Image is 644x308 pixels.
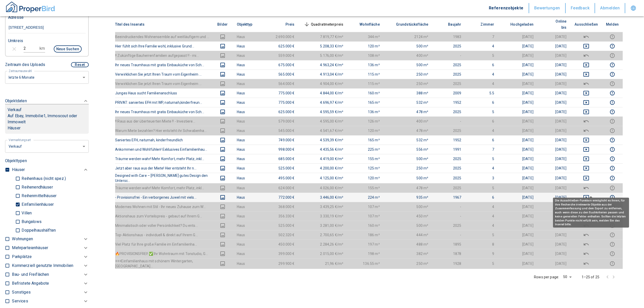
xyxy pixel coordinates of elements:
td: 120 m² [347,126,384,135]
td: 532 m² [384,135,433,145]
p: Häuser [8,125,86,131]
td: 3 [465,173,498,183]
th: !! Raus aus der überteuerten Miete !! - Investiere... [115,116,212,126]
button: images [217,204,229,210]
input: Adresse ändern [8,22,86,33]
p: Parkplätze [12,254,32,260]
td: 4 [465,163,498,173]
td: Haus [233,116,266,126]
td: Haus [233,154,266,163]
td: 935 m² [384,193,433,202]
td: 7 [465,145,498,154]
button: deselect this listing [575,146,598,152]
div: Mehrparteienhäuser [12,244,89,252]
td: 250 m² [384,79,433,88]
button: deselect this listing [575,232,598,238]
a: ProperBird Logo and Home Button [5,1,56,15]
img: ProperBird Logo and Home Button [5,1,56,13]
td: Haus [233,126,266,135]
p: Wohnungen [12,236,33,242]
td: Haus [233,193,266,202]
button: report this listing [606,34,619,40]
td: Haus [233,183,266,193]
td: 2025 [432,41,465,51]
button: Bewertungen [529,3,566,13]
td: [DATE] [538,116,570,126]
td: 500 m² [384,41,433,51]
button: deselect this listing [575,99,598,106]
div: Bau- und Freiflächen [12,270,89,279]
span: Baujahr [440,21,461,27]
td: 4.595,00 €/m² [299,116,348,126]
td: 500 m² [384,60,433,70]
th: Verwirklichen Sie jetzt Ihren Traum vom Eigenheim ... [115,79,212,88]
td: [DATE] [498,60,538,70]
div: Kommerziell genutzte Immobilien [12,261,89,270]
td: 4 [465,70,498,79]
td: Haus [233,173,266,183]
button: report this listing [606,137,619,143]
th: Ihr neues Traumhaus mit gratis Einbauküche von Sch... [115,60,212,70]
td: 4 [465,126,498,135]
button: report this listing [606,43,619,49]
td: 7.819,77 €/m² [299,32,348,41]
td: 225 m² [347,145,384,154]
div: ObjektdatenVerkaufAuf Ebay, Immobilie1, Immoscout oder ImmoweltHäuser [5,93,89,139]
button: images [217,137,229,143]
td: Haus [233,88,266,98]
button: images [217,43,229,49]
td: 478 m² [384,183,433,193]
td: 4.125,00 €/m² [299,173,348,183]
td: [DATE] [538,154,570,163]
button: deselect this listing [575,34,598,40]
th: PRIVAT: saniertes EFH mit WP, naturnah,kinderfreun... [115,98,212,107]
td: 3.446,00 €/m² [299,193,348,202]
button: deselect this listing [575,43,598,49]
button: images [217,251,229,257]
button: report this listing [606,99,619,106]
td: [DATE] [498,135,538,145]
td: [DATE] [498,98,538,107]
td: 4.435,56 €/m² [299,145,348,154]
td: [DATE] [538,145,570,154]
button: images [217,261,229,267]
button: deselect this listing [575,241,598,247]
td: 2124 m² [384,32,433,41]
p: Objektdaten [5,98,27,104]
th: Junges Haus sucht Familienanschluss [115,88,212,98]
td: 4 [465,79,498,88]
td: [DATE] [538,51,570,60]
button: report this listing [606,261,619,267]
p: Mehrparteienhäuser [12,245,48,251]
td: 4.595,59 €/m² [299,107,348,116]
td: [DATE] [498,79,538,88]
td: [DATE] [498,183,538,193]
button: report this listing [606,251,619,257]
td: 5.208,33 €/m² [299,41,348,51]
td: 125 m² [347,163,384,173]
button: Referenzobjekte [484,3,529,13]
button: deselect this listing [575,90,598,96]
p: Verkauf [8,107,22,113]
td: [DATE] [498,88,538,98]
td: 2025 [432,79,465,88]
td: [DATE] [498,107,538,116]
button: images [217,34,229,40]
td: 624.000 € [266,183,299,193]
td: 250 m² [384,70,433,79]
td: 775.000 € [266,88,299,98]
button: images [217,99,229,106]
td: Haus [233,70,266,79]
td: [DATE] [538,135,570,145]
p: Befristete Angebote [12,280,49,286]
td: 675.000 € [266,60,299,70]
p: Umkreis [8,38,23,44]
td: - [432,116,465,126]
td: 115 m² [347,79,384,88]
td: 120 m² [347,173,384,183]
td: 224 m² [347,193,384,202]
p: Häuser [12,167,25,173]
button: images [217,53,229,59]
td: 772.000 € [266,193,299,202]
